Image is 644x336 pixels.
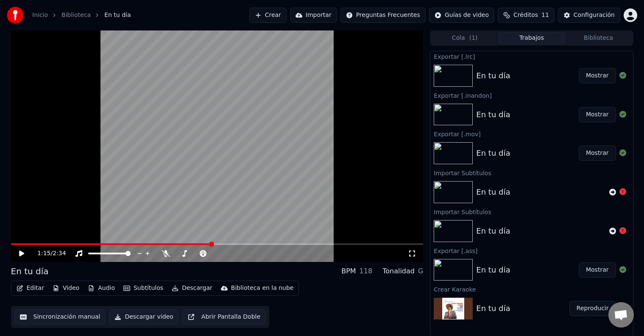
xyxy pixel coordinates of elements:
button: Mostrar [579,146,616,161]
div: Chat abierto [608,302,634,328]
div: G [418,266,423,276]
button: Sincronización manual [14,309,106,325]
button: Mostrar [579,262,616,278]
div: En tu día [476,264,510,276]
img: youka [7,7,24,24]
div: En tu día [11,265,49,277]
button: Abrir Pantalla Doble [182,309,266,325]
span: ( 1 ) [469,34,478,42]
button: Video [49,282,83,294]
button: Cola [431,32,498,44]
div: Exportar [.inandon] [430,90,633,100]
div: En tu día [476,303,510,314]
button: Créditos11 [498,8,555,23]
div: Exportar [.ass] [430,245,633,256]
nav: breadcrumb [32,11,131,19]
div: En tu día [476,70,510,82]
div: BPM [341,266,356,276]
span: 1:15 [37,249,50,258]
button: Editar [13,282,47,294]
div: / [37,249,58,258]
div: En tu día [476,225,510,237]
button: Descargar video [109,309,178,325]
button: Trabajos [498,32,565,44]
button: Guías de video [429,8,494,23]
div: Crear Karaoke [430,284,633,294]
div: Tonalidad [382,266,415,276]
button: Configuración [558,8,620,23]
div: Importar Subtítulos [430,207,633,217]
a: Inicio [32,11,48,19]
div: En tu día [476,147,510,159]
div: Importar Subtítulos [430,168,633,178]
span: 11 [541,11,549,19]
div: 118 [360,266,373,276]
button: Subtítulos [120,282,167,294]
button: Crear [249,8,287,23]
div: Configuración [574,11,615,19]
button: Biblioteca [565,32,632,44]
div: En tu día [476,109,510,121]
span: 2:34 [53,249,66,258]
button: Descargar [168,282,216,294]
div: Exportar [.mov] [430,129,633,139]
button: Importar [290,8,337,23]
button: Preguntas Frecuentes [340,8,426,23]
span: Créditos [513,11,538,19]
button: Mostrar [579,107,616,122]
div: Biblioteca en la nube [231,284,294,292]
span: En tu día [104,11,131,19]
div: Exportar [.lrc] [430,51,633,61]
div: En tu día [476,186,510,198]
button: Audio [84,282,118,294]
a: Biblioteca [61,11,91,19]
button: Reproducir [569,301,616,316]
button: Mostrar [579,68,616,83]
